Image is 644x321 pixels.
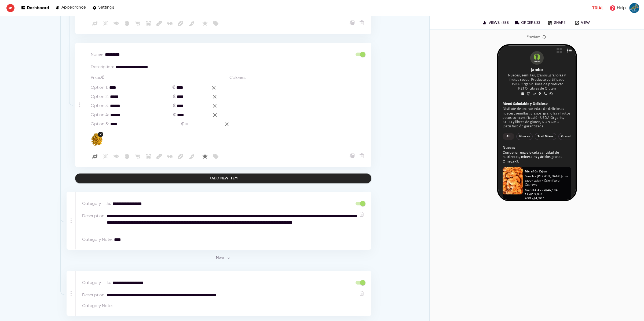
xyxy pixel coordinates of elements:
[629,3,640,13] img: ACg8ocKKw9w--Og2pJ6k1JLysXp6UjDkcTFaFV9h5xqleaK-_cEwY02u=s96-c
[5,68,81,92] p: Disfrute de una variedad de deliciosas nueces, semillas, granos, granolas y frutos secos con cert...
[82,213,105,219] p: Description :
[30,168,79,172] p: 400 g ₡ 4,907
[30,163,79,168] p: 1 kg ₡ 10,832
[229,75,246,81] p: Calories :
[56,51,61,56] a: social-link-WHATSAPP
[9,31,77,50] p: Nueces, semillas, granos, granolas y frutos secos. Producto certificado USDA Organic, linea de pr...
[91,94,109,100] p: Option 2 :
[513,19,542,27] button: Orders:33
[202,153,208,160] svg: Featured
[91,103,109,109] p: Option 3 :
[5,62,81,67] h2: Menú Saludable y Delicioso
[67,97,88,105] button: Granolas
[5,117,81,131] p: Contienen una elevada cantidad de nutrientes, minerales y ácidos grasos Omega-3.
[31,51,36,56] a: social-link-INSTAGRAM
[216,255,230,261] span: More
[30,138,54,142] h4: Marañón Cajun
[181,121,184,127] p: ₡
[173,112,176,118] p: ₡
[617,5,626,11] p: Help
[8,98,15,104] span: All
[92,4,114,12] a: Settings
[91,131,104,149] img: Category Item Image
[30,143,79,158] p: Semillas [PERSON_NAME] con sabor cajun - Cajun flavor Cashews
[75,174,371,183] button: +Add new item
[349,152,356,159] button: Upload Menu Image
[213,153,219,160] svg: Sale
[56,4,86,12] a: Appearance
[91,75,104,81] p: Price : ₡
[61,5,86,10] p: Appearance
[554,21,565,25] p: Share
[213,20,219,27] svg: Sale
[489,21,509,25] p: Views : 388
[581,21,590,25] p: View
[91,112,109,118] p: Option 4 :
[44,98,61,104] span: Trail Mixes
[9,24,77,30] h1: Jambo
[50,51,55,56] a: social-link-PHONE
[76,2,82,10] button: List View Button
[82,280,111,286] p: Category Title :
[358,211,365,218] button: Delete
[544,19,569,27] button: Share
[25,51,30,56] a: social-link-FACEBOOK
[571,19,594,27] a: View
[20,97,38,105] button: Nueces
[215,254,232,262] button: More
[23,98,35,104] span: Nueces
[5,111,81,116] h3: Nueces
[37,51,43,56] a: social-link-WEBSITE
[91,84,108,91] p: Option 1 :
[480,19,511,27] button: Views : 388
[82,303,113,309] p: Category Note :
[82,201,111,207] p: Category Title :
[608,3,627,13] a: Help
[358,152,365,159] button: Remove
[21,4,49,12] a: Dashboard
[91,64,114,70] p: Description :
[592,5,603,11] p: Trial
[5,97,18,105] button: All
[43,51,49,56] a: social-link-GOOGLE_LOCATION
[82,237,113,243] p: Category Note :
[349,19,356,26] button: Upload Menu Image
[358,19,365,26] button: Remove
[202,20,208,27] svg: Featured
[173,94,175,100] p: ₡
[209,175,237,182] div: + Add new item
[30,158,79,163] p: Granel 4,45 kg ₡ 46,594
[70,98,85,104] span: Granolas
[173,103,175,109] p: ₡
[358,290,365,297] button: Delete
[91,51,104,58] p: Name :
[91,121,109,127] p: Option 5 :
[98,5,114,10] p: Settings
[521,21,540,25] p: Orders : 33
[41,97,64,105] button: Trail Mixes
[498,46,576,200] iframe: Mobile Preview
[27,5,49,10] p: Dashboard
[172,84,175,91] p: ₡
[82,292,105,298] p: Description :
